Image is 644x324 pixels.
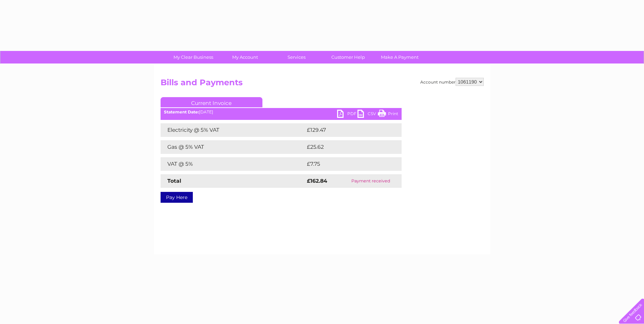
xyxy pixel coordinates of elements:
[161,78,484,91] h2: Bills and Payments
[161,110,402,114] div: [DATE]
[378,110,398,120] a: Print
[167,178,181,184] strong: Total
[372,51,428,64] a: Make A Payment
[305,157,385,171] td: £7.75
[305,123,389,137] td: £129.47
[340,174,402,188] td: Payment received
[420,78,484,86] div: Account number
[305,140,388,154] td: £25.62
[307,178,327,184] strong: £162.84
[161,192,193,203] a: Pay Here
[217,51,273,64] a: My Account
[164,109,199,114] b: Statement Date:
[161,157,305,171] td: VAT @ 5%
[161,123,305,137] td: Electricity @ 5% VAT
[269,51,325,64] a: Services
[165,51,221,64] a: My Clear Business
[161,140,305,154] td: Gas @ 5% VAT
[337,110,357,120] a: PDF
[357,110,378,120] a: CSV
[161,97,262,107] a: Current Invoice
[320,51,376,64] a: Customer Help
